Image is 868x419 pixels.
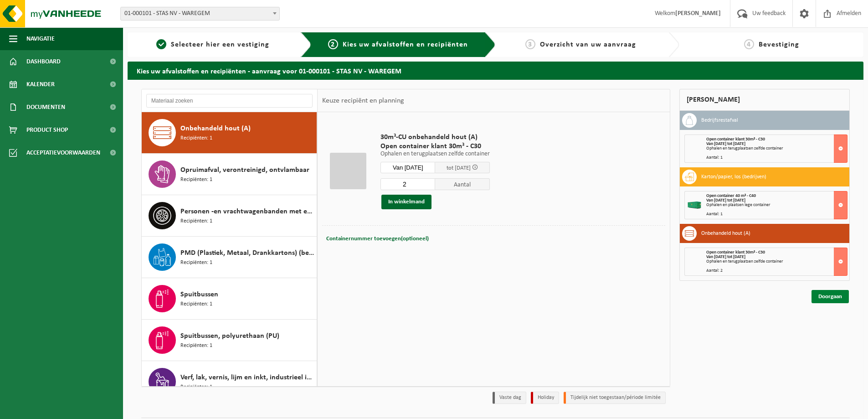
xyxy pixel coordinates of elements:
[180,289,218,300] span: Spuitbussen
[180,217,212,226] span: Recipiënten: 1
[701,226,750,241] h3: Onbehandeld hout (A)
[26,27,55,50] span: Navigatie
[679,89,850,111] div: [PERSON_NAME]
[706,137,765,142] span: Open container klant 30m³ - C30
[26,73,55,96] span: Kalender
[380,151,490,157] p: Ophalen en terugplaatsen zelfde container
[156,39,166,49] span: 1
[180,206,314,217] span: Personen -en vrachtwagenbanden met en zonder velg
[180,176,212,184] span: Recipiënten: 1
[380,162,435,173] input: Selecteer datum
[128,62,863,79] h2: Kies uw afvalstoffen en recipiënten - aanvraag voor 01-000101 - STAS NV - WAREGEM
[180,165,309,176] span: Opruimafval, verontreinigd, ontvlambaar
[26,119,68,141] span: Product Shop
[180,383,212,392] span: Recipiënten: 1
[812,290,849,303] a: Doorgaan
[706,146,847,151] div: Ophalen en terugplaatsen zelfde container
[564,392,666,404] li: Tijdelijk niet toegestaan/période limitée
[180,259,212,267] span: Recipiënten: 1
[447,165,471,171] span: tot [DATE]
[706,254,745,259] strong: Van [DATE] tot [DATE]
[540,41,636,48] span: Overzicht van uw aanvraag
[180,331,279,341] span: Spuitbussen, polyurethaan (PU)
[180,341,212,350] span: Recipiënten: 1
[380,133,490,142] span: 30m³-CU onbehandeld hout (A)
[142,320,317,361] button: Spuitbussen, polyurethaan (PU) Recipiënten: 1
[26,141,100,164] span: Acceptatievoorwaarden
[706,269,847,273] div: Aantal: 2
[326,236,429,242] span: Containernummer toevoegen(optioneel)
[142,361,317,403] button: Verf, lak, vernis, lijm en inkt, industrieel in IBC Recipiënten: 1
[706,203,847,207] div: Ophalen en plaatsen lege container
[142,154,317,195] button: Opruimafval, verontreinigd, ontvlambaar Recipiënten: 1
[380,142,490,151] span: Open container klant 30m³ - C30
[171,41,269,48] span: Selecteer hier een vestiging
[706,259,847,264] div: Ophalen en terugplaatsen zelfde container
[675,10,721,17] strong: [PERSON_NAME]
[132,39,293,50] a: 1Selecteer hier een vestiging
[180,372,314,383] span: Verf, lak, vernis, lijm en inkt, industrieel in IBC
[142,278,317,320] button: Spuitbussen Recipiënten: 1
[146,94,313,108] input: Materiaal zoeken
[328,39,338,49] span: 2
[525,39,535,49] span: 3
[343,41,468,48] span: Kies uw afvalstoffen en recipiënten
[706,198,745,203] strong: Van [DATE] tot [DATE]
[381,195,431,209] button: In winkelmand
[180,248,314,259] span: PMD (Plastiek, Metaal, Drankkartons) (bedrijven)
[706,193,756,198] span: Open container 40 m³ - C40
[142,237,317,278] button: PMD (Plastiek, Metaal, Drankkartons) (bedrijven) Recipiënten: 1
[142,112,317,154] button: Onbehandeld hout (A) Recipiënten: 1
[706,155,847,160] div: Aantal: 1
[435,178,490,190] span: Aantal
[759,41,799,48] span: Bevestiging
[180,134,212,143] span: Recipiënten: 1
[701,113,738,128] h3: Bedrijfsrestafval
[318,89,409,112] div: Keuze recipiënt en planning
[531,392,559,404] li: Holiday
[493,392,526,404] li: Vaste dag
[706,141,745,146] strong: Van [DATE] tot [DATE]
[744,39,754,49] span: 4
[142,195,317,237] button: Personen -en vrachtwagenbanden met en zonder velg Recipiënten: 1
[121,7,279,20] span: 01-000101 - STAS NV - WAREGEM
[701,170,766,184] h3: Karton/papier, los (bedrijven)
[180,123,251,134] span: Onbehandeld hout (A)
[180,300,212,309] span: Recipiënten: 1
[706,212,847,217] div: Aantal: 1
[26,96,65,119] span: Documenten
[26,50,61,73] span: Dashboard
[120,7,280,21] span: 01-000101 - STAS NV - WAREGEM
[325,233,430,245] button: Containernummer toevoegen(optioneel)
[706,250,765,255] span: Open container klant 30m³ - C30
